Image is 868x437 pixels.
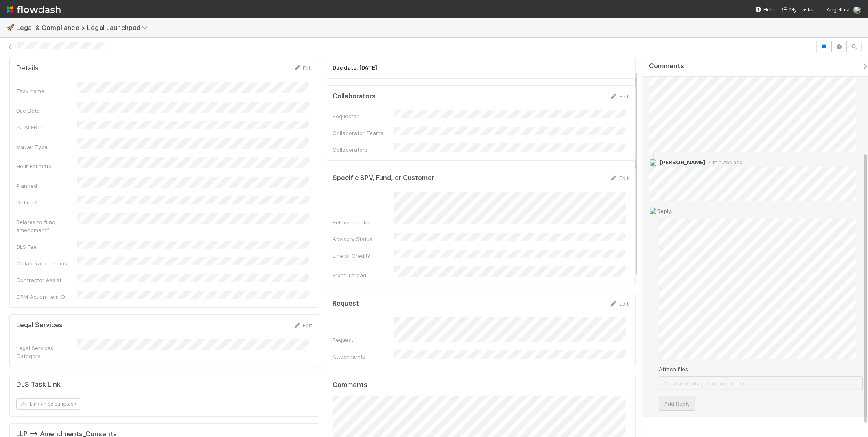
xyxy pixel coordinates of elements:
span: [PERSON_NAME] [660,159,705,165]
button: Link an existingtask [16,398,80,410]
img: avatar_218ae7b5-dcd5-4ccc-b5d5-7cc00ae2934f.png [853,6,861,14]
div: Due Date [16,107,77,115]
span: 🚀 [7,24,15,31]
div: Front Thread [333,271,394,279]
img: avatar_218ae7b5-dcd5-4ccc-b5d5-7cc00ae2934f.png [649,207,657,215]
div: Planned [16,182,77,190]
div: Attachments [333,352,394,361]
a: Edit [610,93,629,100]
div: Relevant Links [333,218,394,226]
div: CRM Action Item ID [16,293,77,301]
img: avatar_218ae7b5-dcd5-4ccc-b5d5-7cc00ae2934f.png [649,159,657,167]
div: Task name [16,87,77,95]
span: 4 minutes ago [705,159,743,165]
div: Relates to fund amendment? [16,218,77,234]
h5: Details [16,64,39,72]
div: Advisory Status [333,235,394,243]
label: Attach files: [659,365,689,373]
span: Comments [649,62,684,70]
div: P0 ALERT? [16,123,77,131]
div: Requester [333,112,394,120]
a: Edit [610,175,629,181]
div: Hour Estimate [16,162,77,170]
div: Line of Credit? [333,252,394,260]
h5: Specific SPV, Fund, or Customer [333,174,435,182]
button: Add Reply [659,397,695,411]
div: Help [755,5,775,13]
div: Legal Services Category [16,344,77,360]
h5: Request [333,300,359,308]
span: AngelList [826,6,850,13]
div: Ontime? [16,198,77,207]
div: Matter Type [16,143,77,151]
div: Contractor Assist [16,276,77,284]
a: Edit [610,300,629,307]
strong: Due date: [DATE] [333,64,378,71]
a: Edit [293,322,313,328]
h5: Collaborators [333,92,376,100]
div: DLS Fee [16,243,77,251]
img: logo-inverted-e16ddd16eac7371096b0.svg [7,2,61,16]
div: Request [333,336,394,344]
h5: Legal Services [16,321,63,329]
span: Reply... [657,208,675,214]
h5: Comments [333,381,629,389]
span: Legal & Compliance > Legal Launchpad [16,24,152,32]
div: Collaborator Teams [333,129,394,137]
span: My Tasks [781,6,813,13]
span: Choose or drag and drop file(s) [659,377,862,390]
div: Collaborator Teams [16,259,77,267]
h5: DLS Task Link [16,380,61,389]
a: Edit [293,65,313,71]
div: Collaborators [333,146,394,154]
a: My Tasks [781,5,813,13]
